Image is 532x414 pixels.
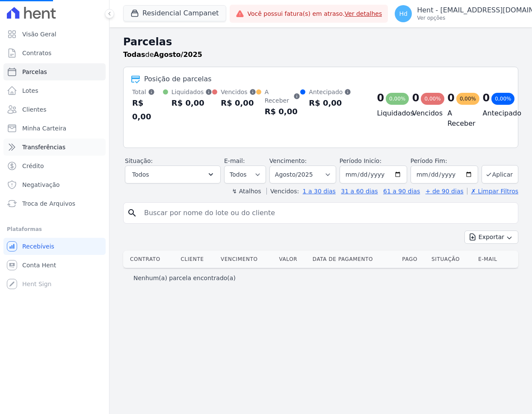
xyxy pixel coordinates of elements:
a: Lotes [3,82,106,99]
button: Exportar [464,231,518,244]
span: Troca de Arquivos [22,199,75,208]
i: search [127,208,137,218]
button: Todos [125,166,221,183]
h4: A Receber [447,108,469,129]
label: Vencidos: [266,188,299,195]
div: 0 [483,91,490,105]
a: Transferências [3,139,106,156]
a: Ver detalhes [345,10,382,17]
a: ✗ Limpar Filtros [467,188,518,195]
a: 31 a 60 dias [341,188,378,195]
h2: Parcelas [123,34,518,50]
a: Recebíveis [3,238,106,255]
label: Situação: [125,157,153,164]
div: 0,00% [386,93,409,105]
th: Situação [428,251,475,268]
a: 61 a 90 dias [383,188,420,195]
th: E-mail [475,251,509,268]
span: Minha Carteira [22,124,66,133]
input: Buscar por nome do lote ou do cliente [139,204,514,222]
strong: Agosto/2025 [154,50,202,59]
a: Parcelas [3,63,106,80]
span: Hd [399,11,408,17]
th: Data de Pagamento [309,251,399,268]
strong: Todas [123,50,145,59]
span: Lotes [22,86,38,95]
a: Crédito [3,157,106,174]
button: Residencial Campanet [123,5,226,21]
div: 0,00% [421,93,444,105]
label: Período Inicío: [340,157,381,164]
div: Total [132,88,163,96]
h4: Vencidos [412,108,434,118]
label: ↯ Atalhos [232,188,261,195]
a: Conta Hent [3,257,106,274]
a: Negativação [3,176,106,193]
a: Minha Carteira [3,120,106,137]
div: 0,00% [456,93,479,105]
span: Conta Hent [22,261,56,269]
a: Troca de Arquivos [3,195,106,212]
th: Valor [276,251,309,268]
span: Recebíveis [22,242,54,251]
th: Cliente [177,251,217,268]
div: 0 [377,91,384,105]
th: Vencimento [217,251,275,268]
label: Vencimento: [269,157,307,164]
span: Todos [132,169,149,180]
div: Posição de parcelas [144,74,212,84]
a: Clientes [3,101,106,118]
div: Plataformas [7,224,102,234]
span: Negativação [22,180,60,189]
label: Período Fim: [411,157,478,166]
span: Transferências [22,143,65,151]
span: Crédito [22,162,44,170]
th: Pago [399,251,428,268]
div: Antecipado [309,88,351,96]
h4: Antecipado [483,108,504,118]
label: E-mail: [224,157,245,164]
div: R$ 0,00 [132,96,163,124]
span: Contratos [22,49,51,57]
div: R$ 0,00 [309,96,351,110]
div: R$ 0,00 [265,105,301,118]
button: Aplicar [482,165,518,183]
span: Visão Geral [22,30,56,38]
a: + de 90 dias [426,188,464,195]
a: 1 a 30 dias [303,188,336,195]
span: Você possui fatura(s) em atraso. [248,9,382,18]
div: R$ 0,00 [221,96,256,110]
div: Liquidados [171,88,213,96]
div: 0 [447,91,455,105]
span: Clientes [22,105,46,114]
p: de [123,50,202,60]
div: A Receber [265,88,301,105]
p: Nenhum(a) parcela encontrado(a) [133,274,236,282]
th: Contrato [123,251,177,268]
div: 0,00% [491,93,514,105]
h4: Liquidados [377,108,398,118]
div: 0 [412,91,420,105]
span: Parcelas [22,68,47,76]
a: Visão Geral [3,26,106,43]
a: Contratos [3,44,106,62]
div: R$ 0,00 [171,96,213,110]
div: Vencidos [221,88,256,96]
